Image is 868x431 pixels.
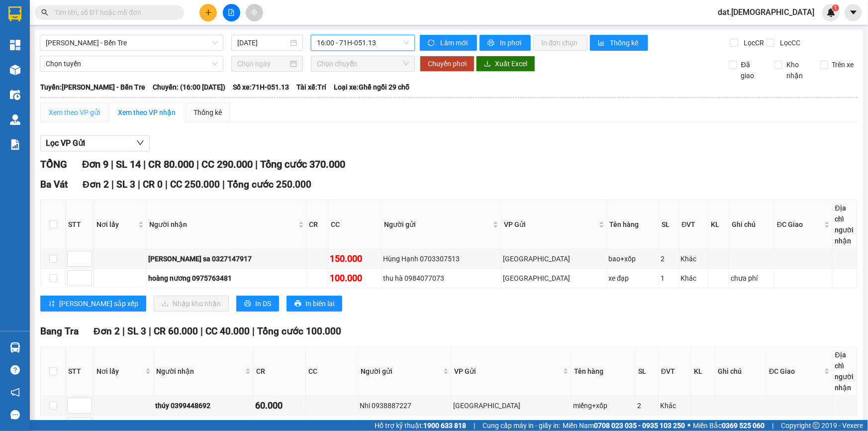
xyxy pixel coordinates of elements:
[428,39,436,47] span: sync
[193,107,222,118] div: Thống kê
[660,420,689,431] div: Khác
[201,158,253,170] span: CC 290.000
[420,56,475,72] button: Chuyển phơi
[94,325,120,337] span: Đơn 2
[10,65,20,75] img: warehouse-icon
[40,325,79,337] span: Bang Tra
[533,35,587,51] button: In đơn chọn
[116,179,135,190] span: SL 3
[776,37,802,48] span: Lọc CC
[384,253,500,264] div: Hùng Hạnh 0703307513
[96,219,136,230] span: Nơi lấy
[255,158,258,170] span: |
[661,273,677,284] div: 1
[681,273,706,284] div: Khác
[607,200,660,249] th: Tên hàng
[244,300,251,308] span: printer
[111,179,114,190] span: |
[328,200,382,249] th: CC
[154,325,198,337] span: CR 60.000
[782,59,812,81] span: Kho nhận
[487,39,496,47] span: printer
[503,253,605,264] div: [GEOGRAPHIC_DATA]
[573,420,634,431] div: cục + bao
[200,325,203,337] span: |
[715,347,767,396] th: Ghi chú
[708,200,729,249] th: KL
[296,82,326,93] span: Tài xế: Trí
[769,366,822,377] span: ĐC Giao
[659,347,691,396] th: ĐVT
[480,35,531,51] button: printerIn phơi
[501,269,607,288] td: Sài Gòn
[609,273,658,284] div: xe đạp
[205,9,212,16] span: plus
[476,56,535,72] button: downloadXuất Excel
[254,347,306,396] th: CR
[46,56,217,71] span: Chọn tuyến
[679,200,708,249] th: ĐVT
[156,366,243,377] span: Người nhận
[637,400,657,411] div: 2
[40,296,146,312] button: sort-ascending[PERSON_NAME] sắp xếp
[731,273,772,284] div: chưa phí
[375,420,466,431] span: Hỗ trợ kỹ thuật:
[237,58,288,69] input: Chọn ngày
[661,253,677,264] div: 2
[149,219,296,230] span: Người nhận
[452,396,572,416] td: Sài Gòn
[287,296,342,312] button: printerIn biên lai
[827,8,836,17] img: icon-new-feature
[10,410,20,420] span: message
[385,219,491,230] span: Người gửi
[572,347,636,396] th: Tên hàng
[260,158,345,170] span: Tổng cước 370.000
[111,158,113,170] span: |
[10,114,20,125] img: warehouse-icon
[691,347,715,396] th: KL
[49,107,100,118] div: Xem theo VP gửi
[330,252,380,266] div: 150.000
[693,420,765,431] span: Miền Bắc
[154,296,229,312] button: downloadNhập kho nhận
[474,420,475,431] span: |
[41,9,48,16] span: search
[590,35,648,51] button: bar-chartThống kê
[153,82,225,93] span: Chuyến: (16:00 [DATE])
[205,325,250,337] span: CC 40.000
[10,40,20,50] img: dashboard-icon
[361,366,441,377] span: Người gửi
[737,59,767,81] span: Đã giao
[233,82,289,93] span: Số xe: 71H-051.13
[835,203,855,246] div: Địa chỉ người nhận
[40,83,145,91] b: Tuyến: [PERSON_NAME] - Bến Tre
[251,9,258,16] span: aim
[687,424,690,428] span: ⚪️
[155,400,251,411] div: thúy 0399448692
[845,4,862,21] button: caret-down
[252,325,255,337] span: |
[257,325,341,337] span: Tổng cước 100.000
[573,400,634,411] div: miếng+xốp
[10,139,20,150] img: solution-icon
[306,347,358,396] th: CC
[835,349,855,393] div: Địa chỉ người nhận
[136,139,144,147] span: down
[143,179,163,190] span: CR 0
[40,135,150,151] button: Lọc VP Gửi
[148,253,304,264] div: [PERSON_NAME] sa 0327147917
[122,325,125,337] span: |
[501,249,607,269] td: Sài Gòn
[66,200,94,249] th: STT
[46,35,217,50] span: Hồ Chí Minh - Bến Tre
[598,39,606,47] span: bar-chart
[420,35,477,51] button: syncLàm mới
[255,298,271,309] span: In DS
[228,9,235,16] span: file-add
[10,388,20,397] span: notification
[594,422,685,430] strong: 0708 023 035 - 0935 103 250
[246,4,263,21] button: aim
[48,300,55,308] span: sort-ascending
[710,6,822,18] span: dat.[DEMOGRAPHIC_DATA]
[317,35,409,50] span: 16:00 - 71H-051.13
